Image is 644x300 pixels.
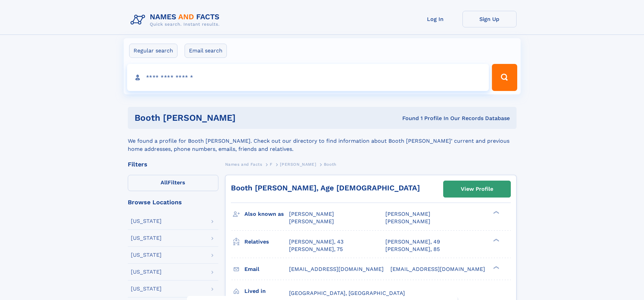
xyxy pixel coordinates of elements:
span: [PERSON_NAME] [289,218,334,225]
span: F [270,162,272,167]
a: [PERSON_NAME], 85 [385,246,440,253]
div: [US_STATE] [131,235,162,241]
label: Regular search [129,44,177,58]
div: ❯ [492,210,500,215]
button: Search Button [492,64,517,91]
span: [PERSON_NAME] [289,211,334,217]
div: ❯ [492,265,500,270]
span: [GEOGRAPHIC_DATA], [GEOGRAPHIC_DATA] [289,290,405,296]
span: [PERSON_NAME] [385,211,430,217]
h3: Email [244,263,289,275]
div: View Profile [461,181,493,197]
label: Email search [185,44,227,58]
h3: Lived in [244,285,289,297]
span: [PERSON_NAME] [280,162,316,167]
div: [US_STATE] [131,252,162,258]
a: [PERSON_NAME], 49 [385,238,440,246]
div: Browse Locations [128,199,218,205]
span: [EMAIL_ADDRESS][DOMAIN_NAME] [289,266,384,272]
a: F [270,160,272,168]
span: Booth [324,162,336,167]
img: Logo Names and Facts [128,11,225,29]
a: [PERSON_NAME] [280,160,316,168]
h1: booth [PERSON_NAME] [135,114,319,122]
a: Names and Facts [225,160,262,168]
div: ❯ [492,238,500,242]
div: [US_STATE] [131,218,162,224]
div: We found a profile for Booth [PERSON_NAME]. Check out our directory to find information about Boo... [128,129,517,153]
a: Log In [408,11,462,27]
label: Filters [128,175,218,191]
input: search input [127,64,489,91]
a: View Profile [444,181,510,197]
span: [PERSON_NAME] [385,218,430,225]
div: Found 1 Profile In Our Records Database [319,115,510,122]
a: Sign Up [462,11,517,27]
a: Booth [PERSON_NAME], Age [DEMOGRAPHIC_DATA] [231,184,420,192]
span: All [161,179,168,186]
a: [PERSON_NAME], 75 [289,246,343,253]
div: [US_STATE] [131,286,162,292]
span: [EMAIL_ADDRESS][DOMAIN_NAME] [390,266,485,272]
a: [PERSON_NAME], 43 [289,238,343,246]
div: [US_STATE] [131,269,162,275]
div: Filters [128,161,218,167]
h3: Relatives [244,236,289,248]
h3: Also known as [244,208,289,220]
